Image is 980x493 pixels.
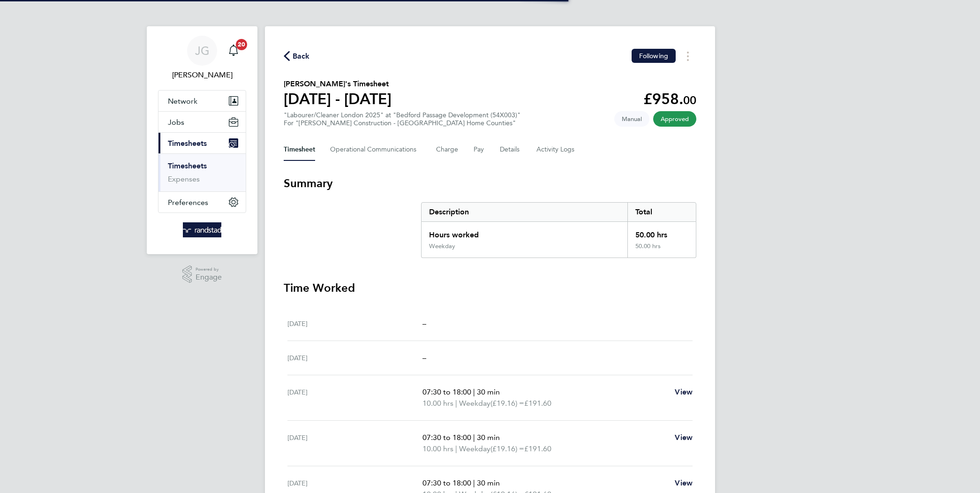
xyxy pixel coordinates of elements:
[675,433,693,442] span: View
[224,36,243,66] a: 20
[627,243,696,258] div: 50.00 hrs
[474,138,485,161] button: Pay
[284,176,696,191] h3: Summary
[168,174,200,183] a: Expenses
[284,119,520,127] div: For "[PERSON_NAME] Construction - [GEOGRAPHIC_DATA] Home Counties"
[158,91,246,111] button: Network
[455,399,457,408] span: |
[330,138,421,161] button: Operational Communications
[158,69,246,81] span: James Garrard
[158,222,246,237] a: Go to home page
[675,432,693,443] a: View
[293,51,310,62] span: Back
[627,203,696,221] div: Total
[168,139,207,148] span: Timesheets
[284,50,310,62] button: Back
[196,273,222,281] span: Engage
[477,433,500,442] span: 30 min
[675,478,693,489] a: View
[287,432,422,455] div: [DATE]
[284,111,520,127] div: "Labourer/Cleaner London 2025" at "Bedford Passage Development (54X003)"
[422,399,453,408] span: 10.00 hrs
[683,93,696,107] span: 00
[614,111,649,127] span: This timesheet was manually created.
[436,138,459,161] button: Charge
[473,478,475,487] span: |
[473,433,475,442] span: |
[158,112,246,132] button: Jobs
[653,111,696,127] span: This timesheet has been approved.
[168,198,208,207] span: Preferences
[422,319,426,328] span: –
[284,78,392,90] h2: [PERSON_NAME]'s Timesheet
[429,243,455,250] div: Weekday
[158,36,246,81] a: JG[PERSON_NAME]
[459,443,490,455] span: Weekday
[679,49,696,63] button: Timesheets Menu
[643,90,696,108] app-decimal: £958.
[168,118,184,127] span: Jobs
[632,49,676,63] button: Following
[422,222,627,243] div: Hours worked
[158,192,246,212] button: Preferences
[490,444,524,453] span: (£19.16) =
[287,352,422,364] div: [DATE]
[422,203,627,221] div: Description
[675,478,693,487] span: View
[422,444,453,453] span: 10.00 hrs
[168,97,197,106] span: Network
[455,444,457,453] span: |
[675,387,693,398] a: View
[524,399,551,408] span: £191.60
[422,433,471,442] span: 07:30 to 18:00
[287,318,422,329] div: [DATE]
[422,353,426,362] span: –
[477,387,500,396] span: 30 min
[422,478,471,487] span: 07:30 to 18:00
[490,399,524,408] span: (£19.16) =
[168,161,207,170] a: Timesheets
[421,202,696,258] div: Summary
[500,138,521,161] button: Details
[196,265,222,273] span: Powered by
[195,45,210,57] span: JG
[675,387,693,396] span: View
[473,387,475,396] span: |
[147,26,257,254] nav: Main navigation
[536,138,576,161] button: Activity Logs
[422,387,471,396] span: 07:30 to 18:00
[284,90,392,108] h1: [DATE] - [DATE]
[639,52,668,60] span: Following
[287,387,422,409] div: [DATE]
[627,222,696,243] div: 50.00 hrs
[524,444,551,453] span: £191.60
[459,398,490,409] span: Weekday
[477,478,500,487] span: 30 min
[183,222,222,237] img: randstad-logo-retina.png
[182,265,222,283] a: Powered byEngage
[158,133,246,153] button: Timesheets
[284,138,315,161] button: Timesheet
[158,153,246,191] div: Timesheets
[284,281,696,296] h3: Time Worked
[236,39,247,50] span: 20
